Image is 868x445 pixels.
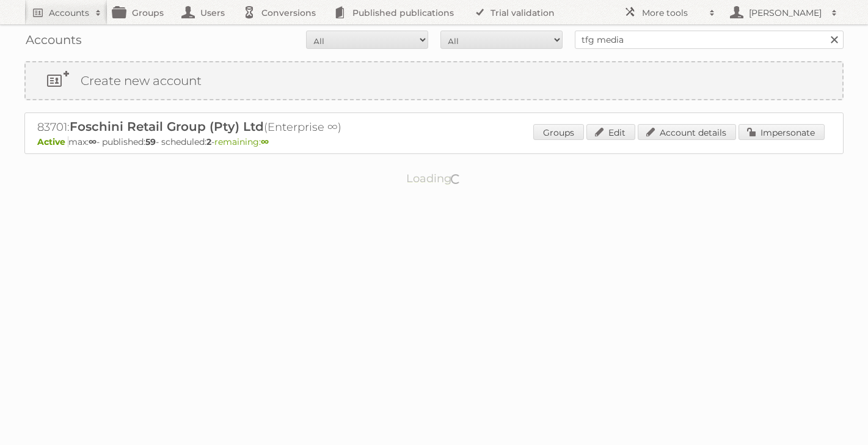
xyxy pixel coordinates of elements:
[214,136,269,147] span: remaining:
[533,124,584,140] a: Groups
[37,136,831,147] p: max: - published: - scheduled: -
[49,7,89,19] h2: Accounts
[638,124,736,140] a: Account details
[70,119,264,134] span: Foschini Retail Group (Pty) Ltd
[206,136,211,147] strong: 2
[261,136,269,147] strong: ∞
[145,136,156,147] strong: 59
[89,136,97,147] strong: ∞
[37,136,68,147] span: Active
[642,7,703,19] h2: More tools
[586,124,635,140] a: Edit
[746,7,825,19] h2: [PERSON_NAME]
[368,166,500,191] p: Loading
[37,119,465,135] h2: 83701: (Enterprise ∞)
[739,124,825,140] a: Impersonate
[26,62,842,99] a: Create new account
